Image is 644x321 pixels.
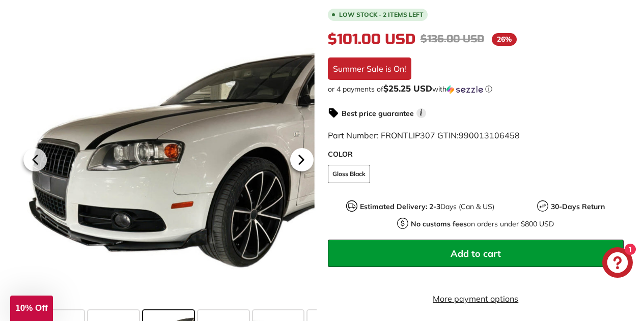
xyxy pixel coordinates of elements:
[551,202,605,211] strong: 30-Days Return
[328,293,624,305] a: More payment options
[360,201,494,212] p: Days (Can & US)
[328,130,520,140] span: Part Number: FRONTLIP307 GTIN:
[328,149,624,160] label: COLOR
[328,240,624,267] button: Add to cart
[10,296,53,321] div: 10% Off
[328,57,411,80] div: Summer Sale is On!
[451,248,501,259] span: Add to cart
[416,108,426,118] span: i
[599,247,636,280] inbox-online-store-chat: Shopify online store chat
[15,303,47,313] span: 10% Off
[360,202,440,211] strong: Estimated Delivery: 2-3
[446,85,483,94] img: Sezzle
[328,84,624,94] div: or 4 payments of with
[383,83,432,94] span: $25.25 USD
[342,109,414,118] strong: Best price guarantee
[421,33,484,45] span: $136.00 USD
[459,130,520,140] span: 990013106458
[411,219,554,229] p: on orders under $800 USD
[328,84,624,94] div: or 4 payments of$25.25 USDwithSezzle Click to learn more about Sezzle
[339,12,424,18] span: Low stock - 2 items left
[328,31,415,48] span: $101.00 USD
[411,219,467,228] strong: No customs fees
[492,33,517,46] span: 26%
